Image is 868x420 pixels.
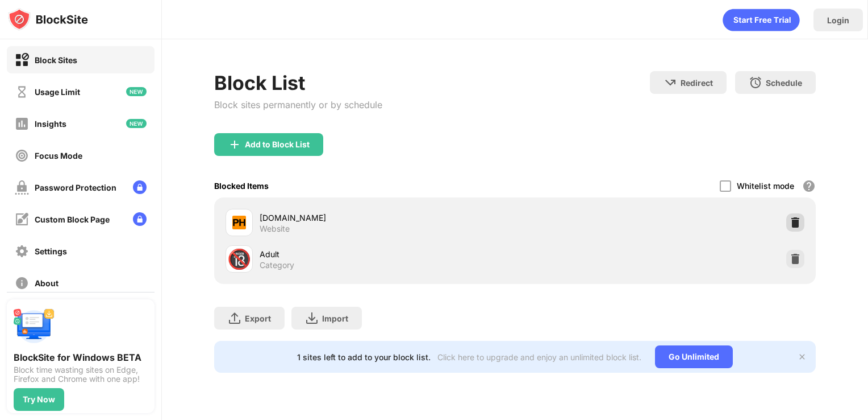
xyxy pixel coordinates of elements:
[681,78,713,88] div: Redirect
[437,352,641,362] div: Click here to upgrade and enjoy an unlimited block list.
[15,212,29,227] img: customize-block-page-off.svg
[297,352,431,362] div: 1 sites left to add to your block list.
[15,53,29,67] img: block-on.svg
[23,395,55,404] div: Try Now
[126,87,147,96] img: new-icon.svg
[232,216,246,229] img: favicons
[35,87,80,97] div: Usage Limit
[35,151,82,160] div: Focus Mode
[35,119,66,129] div: Insights
[15,276,29,290] img: about-off.svg
[227,248,251,271] div: 🔞
[214,71,382,94] div: Block List
[723,9,800,31] div: animation
[214,99,382,110] div: Block sites permanently or by schedule
[133,180,147,194] img: lock-menu.svg
[15,149,29,163] img: focus-off.svg
[245,140,310,149] div: Add to Block List
[35,246,67,256] div: Settings
[8,8,88,31] img: logo-blocksite.svg
[14,352,148,363] div: BlockSite for Windows BETA
[655,345,733,368] div: Go Unlimited
[35,278,59,288] div: About
[35,55,77,65] div: Block Sites
[827,15,849,25] div: Login
[766,78,802,88] div: Schedule
[245,314,271,323] div: Export
[260,260,294,270] div: Category
[15,180,29,195] img: password-protection-off.svg
[35,215,110,224] div: Custom Block Page
[14,306,55,347] img: push-desktop.svg
[35,183,116,192] div: Password Protection
[260,224,290,234] div: Website
[737,181,794,191] div: Whitelist mode
[15,85,29,99] img: time-usage-off.svg
[15,117,29,131] img: insights-off.svg
[133,212,147,226] img: lock-menu.svg
[126,119,147,128] img: new-icon.svg
[14,365,148,384] div: Block time wasting sites on Edge, Firefox and Chrome with one app!
[322,314,348,323] div: Import
[15,244,29,258] img: settings-off.svg
[798,352,807,361] img: x-button.svg
[260,212,515,224] div: [DOMAIN_NAME]
[214,181,269,191] div: Blocked Items
[260,248,515,260] div: Adult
